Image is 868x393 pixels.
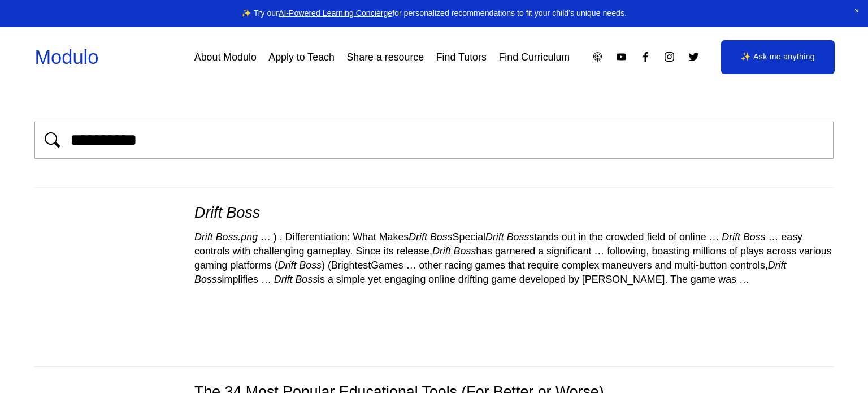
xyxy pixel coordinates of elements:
div: Drift Boss Drift Boss.png … ) . Differentiation: What MakesDrift BossSpecialDrift Bossstands out ... [34,188,833,366]
span: … [709,231,719,243]
span: following, boasting millions of plays across various gaming platforms ( ) (BrightestGames [194,245,831,271]
a: Find Curriculum [498,47,570,67]
a: Twitter [688,51,700,63]
span: ) . Differentiation: What Makes Special stands out in the crowded field of online [274,231,706,243]
a: About Modulo [194,47,257,67]
em: Boss.png [216,231,258,243]
em: Drift [278,260,297,271]
em: Drift [485,231,504,243]
span: other racing games that require complex maneuvers and multi-button controls, simplifies [194,260,786,285]
span: … [261,274,271,285]
a: Facebook [640,51,652,63]
em: Boss [507,231,530,243]
span: easy controls with challenging gameplay. Since its release, has garnered a significant [194,231,802,257]
a: Share a resource [346,47,424,67]
em: Drift [722,231,740,243]
em: Boss [299,260,322,271]
em: Drift [768,260,787,271]
a: Modulo [34,46,98,68]
span: … [406,260,416,271]
span: … [769,231,779,243]
em: Boss [295,274,318,285]
a: YouTube [615,51,627,63]
em: Boss [430,231,453,243]
em: Drift [194,231,213,243]
span: … [739,274,749,285]
em: Boss [743,231,766,243]
span: … [594,245,604,257]
a: Apple Podcasts [592,51,604,63]
span: is a simple yet engaging online drifting game developed by [PERSON_NAME]. The game was [274,274,736,285]
a: ✨ Ask me anything [721,40,835,74]
em: Boss [227,204,260,221]
a: Instagram [663,51,675,63]
a: Find Tutors [436,47,487,67]
em: Boss [454,245,476,257]
em: Boss [194,274,217,285]
em: Drift [409,231,427,243]
em: Drift [274,274,293,285]
a: AI-Powered Learning Concierge [279,8,392,18]
span: … [261,231,271,243]
em: Drift [432,245,451,257]
a: Apply to Teach [268,47,335,67]
em: Drift [194,204,222,221]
